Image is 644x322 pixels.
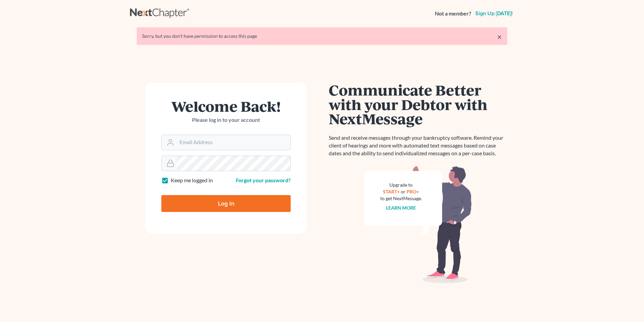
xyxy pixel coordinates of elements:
label: Keep me logged in [171,177,213,184]
input: Log In [161,195,291,212]
img: nextmessage_bg-59042aed3d76b12b5cd301f8e5b87938c9018125f34e5fa2b7a6b67550977c72.svg [364,165,472,284]
strong: Not a member? [435,10,471,18]
p: Send and receive messages through your bankruptcy software. Remind your client of hearings and mo... [329,134,507,157]
input: Email Address [177,135,290,150]
h1: Welcome Back! [161,99,291,113]
a: START+ [383,189,400,194]
a: PRO+ [407,189,419,194]
div: Upgrade to [380,182,422,188]
h1: Communicate Better with your Debtor with NextMessage [329,83,507,126]
span: or [401,189,406,194]
a: × [497,33,502,41]
p: Please log in to your account [161,116,291,124]
a: Forgot your password? [236,177,291,183]
div: to get NextMessage. [380,195,422,202]
div: Sorry, but you don't have permission to access this page [142,33,502,39]
a: Learn more [386,205,416,211]
a: Sign up [DATE]! [474,11,514,16]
